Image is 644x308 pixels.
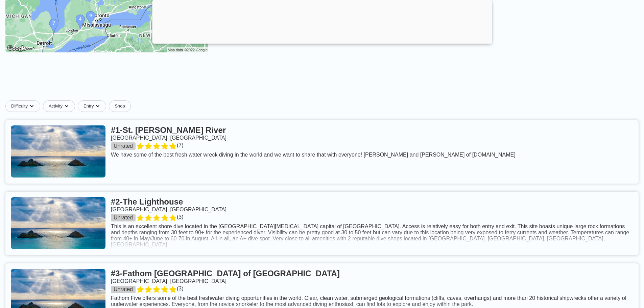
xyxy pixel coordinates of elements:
img: dropdown caret [29,103,34,109]
button: Activitydropdown caret [43,100,78,112]
span: Activity [49,103,63,109]
img: dropdown caret [95,103,100,109]
button: Entrydropdown caret [78,100,109,112]
iframe: Advertisement [158,65,486,95]
span: Difficulty [11,103,28,109]
a: Shop [109,100,130,112]
span: Entry [84,103,94,109]
img: dropdown caret [64,103,69,109]
button: Difficultydropdown caret [5,100,43,112]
